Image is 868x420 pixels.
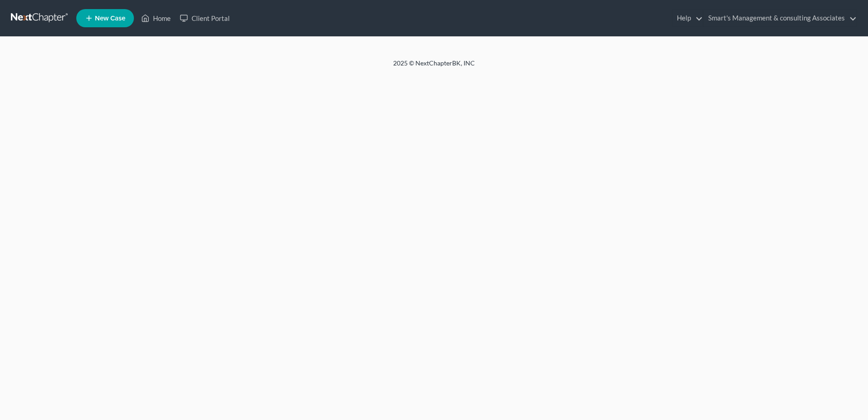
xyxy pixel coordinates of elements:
[76,9,134,27] new-legal-case-button: New Case
[704,10,857,26] a: Smart's Management & consulting Associates
[175,59,693,75] div: 2025 © NextChapterBK, INC
[672,10,703,26] a: Help
[137,10,175,26] a: Home
[175,10,234,26] a: Client Portal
